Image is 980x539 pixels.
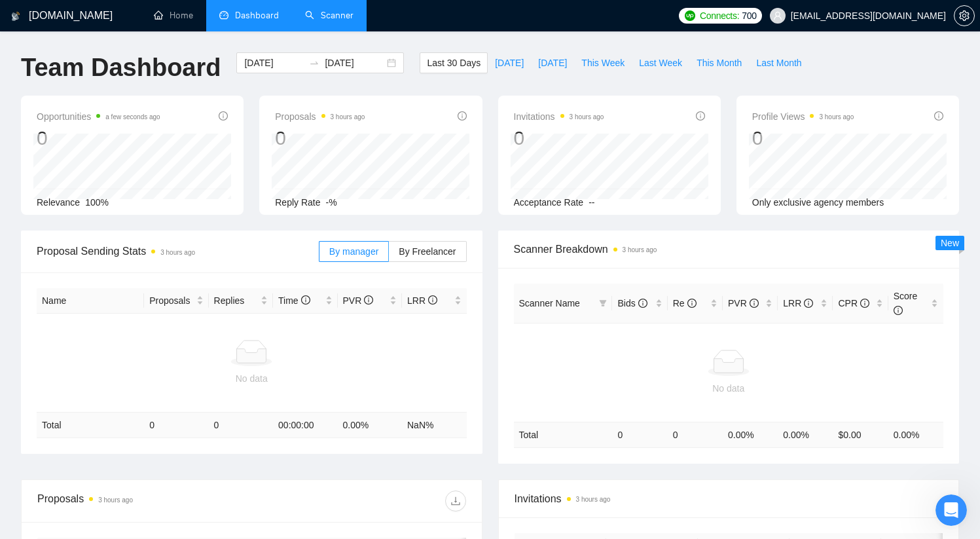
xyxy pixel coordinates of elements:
span: PVR [728,298,759,308]
td: 00:00:00 [273,413,337,438]
span: Re [673,298,697,308]
th: Replies [209,288,273,314]
span: info-circle [804,299,813,308]
div: 0 [514,126,604,151]
button: [DATE] [531,52,574,73]
a: homeHome [154,10,193,21]
span: Acceptance Rate [514,197,584,208]
span: This Week [581,56,625,70]
time: 3 hours ago [576,496,611,503]
iframe: Intercom live chat [935,494,967,526]
span: Time [278,295,310,306]
span: Relevance [37,197,80,208]
button: Last 30 Days [420,52,488,73]
span: to [309,58,319,68]
td: 0.00 % [778,422,833,447]
h1: Team Dashboard [21,52,221,83]
div: No data [42,371,462,386]
button: Last Month [749,52,808,73]
span: CPR [838,298,869,308]
time: 3 hours ago [570,113,604,121]
div: No data [519,381,939,396]
td: Total [514,422,613,447]
span: setting [954,10,974,21]
span: Dashboard [235,10,279,21]
span: PVR [343,295,374,306]
th: Proposals [144,288,208,314]
span: Scanner Breakdown [514,241,944,257]
span: Proposals [275,109,365,124]
time: a few seconds ago [105,113,160,121]
span: info-circle [750,299,759,308]
td: 0 [209,413,273,438]
span: info-circle [894,306,903,315]
span: info-circle [638,299,647,308]
input: End date [325,56,384,70]
span: Replies [214,293,258,308]
span: Last Month [756,56,801,70]
time: 3 hours ago [819,113,854,121]
span: info-circle [687,299,697,308]
span: 700 [742,9,756,23]
div: 0 [752,126,854,151]
td: 0.00 % [338,413,402,438]
span: LRR [783,298,813,308]
div: 0 [275,126,365,151]
td: 0 [668,422,723,447]
a: searchScanner [305,10,354,21]
td: 0.00 % [723,422,778,447]
div: Proposals [37,491,251,511]
span: 100% [85,197,109,208]
a: setting [954,10,975,21]
span: New [941,238,959,248]
span: swap-right [309,58,319,68]
span: download [446,496,465,506]
th: Name [37,288,144,314]
button: [DATE] [488,52,531,73]
span: info-circle [364,295,373,305]
span: info-circle [219,111,228,121]
span: Proposal Sending Stats [37,243,319,259]
time: 3 hours ago [160,249,195,256]
span: info-circle [301,295,310,305]
button: setting [954,5,975,26]
span: Scanner Name [519,298,580,308]
span: By manager [329,246,378,257]
span: [DATE] [538,56,567,70]
td: NaN % [402,413,467,438]
span: Bids [617,298,647,308]
span: Invitations [514,109,604,124]
span: Connects: [700,9,739,23]
span: filter [599,299,607,307]
img: upwork-logo.png [685,10,695,21]
td: 0.00 % [888,422,943,447]
button: This Week [574,52,632,73]
span: This Month [697,56,742,70]
input: Start date [244,56,304,70]
time: 3 hours ago [98,496,133,504]
span: Last Week [639,56,682,70]
td: 0 [144,413,208,438]
span: info-circle [934,111,943,121]
time: 3 hours ago [331,113,365,121]
span: info-circle [860,299,869,308]
span: Only exclusive agency members [752,197,884,208]
span: Last 30 Days [427,56,481,70]
img: logo [11,6,20,27]
span: dashboard [219,10,228,20]
div: 0 [37,126,160,151]
time: 3 hours ago [623,246,657,253]
span: user [773,11,782,20]
span: Invitations [515,491,943,507]
span: Profile Views [752,109,854,124]
span: info-circle [696,111,705,121]
button: Last Week [632,52,689,73]
span: info-circle [458,111,467,121]
span: LRR [407,295,437,306]
button: download [445,491,466,511]
td: $ 0.00 [833,422,888,447]
span: -- [589,197,594,208]
td: 0 [612,422,667,447]
td: Total [37,413,144,438]
button: This Month [689,52,749,73]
